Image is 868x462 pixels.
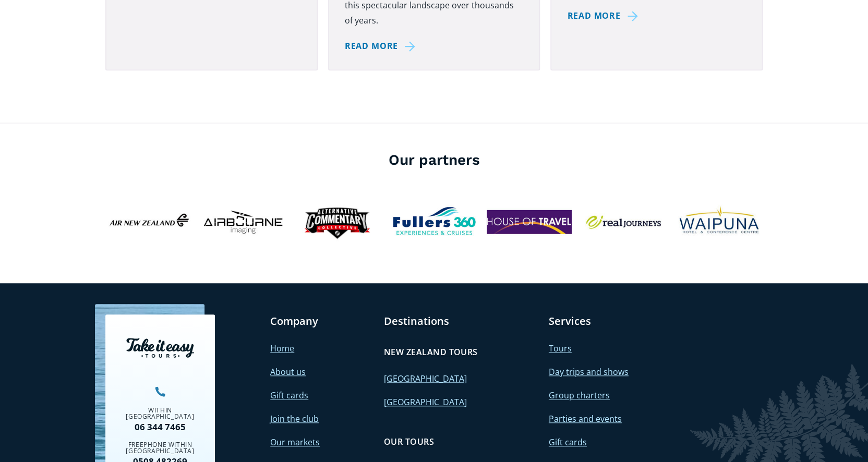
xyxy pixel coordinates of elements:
[549,436,587,448] a: Gift cards
[567,8,620,23] div: Read more
[383,396,466,408] a: [GEOGRAPHIC_DATA]
[270,413,319,424] a: Join the club
[270,343,294,354] a: Home
[270,436,320,448] a: Our markets
[270,390,308,401] a: Gift cards
[345,39,398,54] div: Read more
[383,373,466,384] a: [GEOGRAPHIC_DATA]
[549,413,622,424] a: Parties and events
[270,366,306,378] a: About us
[549,390,610,401] a: Group charters
[113,422,207,431] a: 06 344 7465
[383,314,449,328] a: Destinations
[113,442,207,454] div: Freephone within [GEOGRAPHIC_DATA]
[549,366,629,378] a: Day trips and shows
[113,407,207,420] div: Within [GEOGRAPHIC_DATA]
[105,150,763,170] h4: Our partners
[383,346,477,358] h4: New Zealand tours
[549,314,591,328] a: Services
[270,314,373,328] h3: Company
[383,341,477,363] a: New Zealand tours
[126,338,194,358] img: Take it easy tours
[383,431,433,453] a: Our tours
[549,343,572,354] a: Tours
[383,436,433,447] h4: Our tours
